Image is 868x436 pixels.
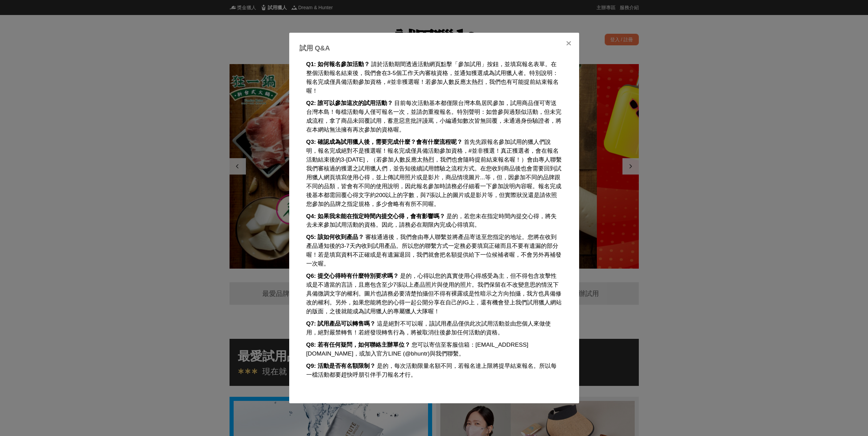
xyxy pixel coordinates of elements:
span: 是的，心得以您的真實使用心得感受為主，但不得包含攻擊性或是不適當的言語，且應包含至少7張以上產品照片與使用的照片。我們保留在不改變意思的情況下具備微調文字的權利。圖片也請務必要清楚拍攝但不得有裸... [306,272,562,315]
span: 是的，每次活動限量名額不同，若報名達上限將提早結束報名。所以每一檔活動都要趕快呼朋引伴手刀報名才行。 [306,362,557,378]
strong: Q2: 誰可以參加這次的試用活動？ [306,100,393,106]
strong: Q5: 該如何收到產品？ [306,234,364,240]
strong: Q4: 如果我未能在指定時間內提交心得，會有影響嗎？ [306,213,445,220]
span: 您可以寄信至客服信箱：[EMAIL_ADDRESS][DOMAIN_NAME]，或加入官方LINE (@bhuntr)與我們聯繫。 [306,341,529,357]
strong: Q9: 活動是否有名額限制？ [306,362,376,369]
div: 試用 Q&A [299,43,569,53]
span: 目前每次活動基本都僅限台灣本島居民參加，試用商品僅可寄送台灣本島！每檔活動每人僅可報名一次，並請勿重複報名。特別聲明：如曾參與過類似活動，但未完成流程，拿了商品未回覆試用，蓄意惡意批評謾罵，小編... [306,100,561,133]
span: 審核通過後，我們會由專人聯繫並將產品寄送至您指定的地址。您將在收到產品通知後的3-7天內收到試用產品。所以您的聯繫方式一定務必要填寫正確而且不要有遺漏的部分喔！若是填寫資料不正確或是有遺漏退回，... [306,234,561,267]
strong: Q1: 如何報名參加活動？ [306,61,370,67]
span: 請於活動期間透過活動網頁點擊「參加試用」按鈕，並填寫報名表單。在整個活動報名結束後，我們會在3-5個工作天內審核資格，並通知獲選成為試用獵人者。特別說明：報名完成僅具備活動參加資格，#並非獲選喔... [306,61,559,94]
strong: Q6: 提交心得時有什麼特別要求嗎？ [306,272,399,279]
strong: Q8: 若有任何疑問，如何聯絡主辦單位？ [306,341,411,348]
span: 首先先跟報名參加試用的獵人們說明，報名完成絕對不是獲選喔！報名完成僅具備活動參加資格，#並非獲選！真正獲選者，會在報名活動結束後的3-[DATE]，（若參加人數反應太熱烈，我們也會隨時提前結束報... [306,138,562,207]
strong: Q3: 確認成為試用獵人後，需要完成什麼？會有什麼流程呢？ [306,138,463,145]
strong: Q7: 試用產品可以轉售嗎？ [306,320,376,327]
span: 這是絕對不可以喔，該試用產品僅供此次試用活動並由您個人來做使用，絕對嚴禁轉售！若經發現轉售行為，將被取消往後參加任何活動的資格。 [306,320,551,336]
